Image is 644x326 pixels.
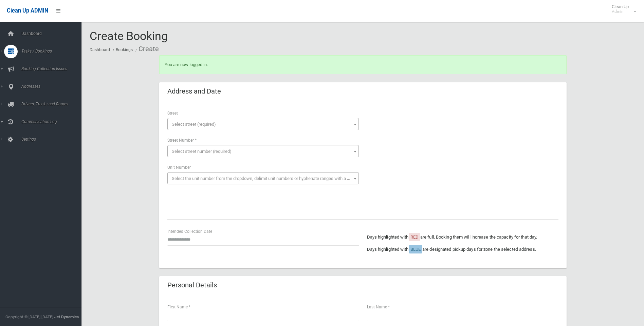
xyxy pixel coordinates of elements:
span: Clean Up ADMIN [7,7,48,14]
span: Select street number (required) [172,149,232,154]
span: Communication Log [19,119,87,124]
p: Days highlighted with are designated pickup days for zone the selected address. [367,245,558,253]
a: Bookings [116,47,133,52]
span: Dashboard [19,31,87,36]
strong: Jet Dynamics [54,314,79,319]
span: Booking Collection Issues [19,66,87,71]
span: BLUE [410,247,421,252]
span: Select street (required) [172,122,216,127]
li: Create [134,43,159,55]
span: Addresses [19,84,87,89]
header: Address and Date [159,85,229,98]
div: You are now logged in. [159,55,567,74]
small: Admin [612,9,629,14]
span: Clean Up [608,4,636,14]
header: Personal Details [159,279,225,292]
span: Settings [19,137,87,142]
p: Days highlighted with are full. Booking them will increase the capacity for that day. [367,233,558,241]
a: Dashboard [90,47,110,52]
span: RED [410,235,419,240]
span: Drivers, Trucks and Routes [19,102,87,106]
span: Copyright © [DATE]-[DATE] [5,314,53,319]
span: Create Booking [90,29,168,43]
span: Select the unit number from the dropdown, delimit unit numbers or hyphenate ranges with a comma [172,176,362,181]
span: Tasks / Bookings [19,49,87,54]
